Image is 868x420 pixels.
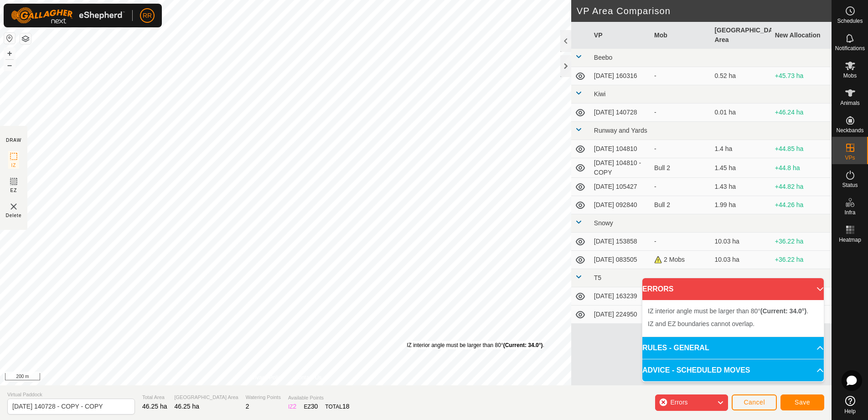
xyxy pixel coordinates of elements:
[590,251,651,269] td: [DATE] 083505
[246,403,249,410] span: 2
[654,108,707,117] div: -
[795,399,810,406] span: Save
[642,359,824,381] p-accordion-header: ADVICE - SCHEDULED MOVES
[837,18,863,24] span: Schedules
[142,403,167,410] span: 46.25 ha
[642,365,750,376] span: ADVICE - SCHEDULED MOVES
[594,127,647,134] span: Runway and Yards
[311,403,318,410] span: 30
[771,196,832,214] td: +44.26 ha
[711,158,771,178] td: 1.45 ha
[642,278,824,300] p-accordion-header: ERRORS
[648,307,808,315] span: IZ interior angle must be larger than 80° .
[771,178,832,196] td: +44.82 ha
[844,210,855,215] span: Infra
[4,48,15,59] button: +
[294,373,321,382] a: Contact Us
[503,342,543,348] b: (Current: 34.0°)
[670,399,687,406] span: Errors
[711,196,771,214] td: 1.99 ha
[845,155,855,161] span: VPs
[11,7,125,24] img: Gallagher Logo
[654,163,707,173] div: Bull 2
[594,54,612,61] span: Beebo
[642,284,673,295] span: ERRORS
[11,162,16,169] span: IZ
[325,402,349,411] div: TOTAL
[6,212,22,219] span: Delete
[20,33,31,44] button: Map Layers
[654,237,707,246] div: -
[590,233,651,251] td: [DATE] 153858
[4,60,15,71] button: –
[590,306,651,324] td: [DATE] 224950
[654,71,707,81] div: -
[654,255,707,264] div: 2 Mobs
[577,5,832,16] h2: VP Area Comparison
[771,67,832,85] td: +45.73 ha
[771,22,832,49] th: New Allocation
[654,182,707,192] div: -
[711,67,771,85] td: 0.52 ha
[648,320,754,327] span: IZ and EZ boundaries cannot overlap.
[835,46,865,51] span: Notifications
[594,274,601,281] span: T5
[780,394,824,410] button: Save
[288,394,350,402] span: Available Points
[843,73,857,78] span: Mobs
[711,251,771,269] td: 10.03 ha
[744,399,765,406] span: Cancel
[842,182,858,188] span: Status
[732,394,777,410] button: Cancel
[342,403,350,410] span: 18
[642,342,709,353] span: RULES - GENERAL
[771,158,832,178] td: +44.8 ha
[142,394,167,401] span: Total Area
[771,140,832,158] td: +44.85 ha
[771,251,832,269] td: +36.22 ha
[654,200,707,210] div: Bull 2
[293,403,297,410] span: 2
[143,11,152,21] span: RR
[8,201,19,212] img: VP
[840,100,860,106] span: Animals
[590,178,651,196] td: [DATE] 105427
[594,219,613,227] span: Snowy
[288,402,296,411] div: IZ
[839,237,861,243] span: Heatmap
[590,196,651,214] td: [DATE] 092840
[590,22,651,49] th: VP
[711,104,771,122] td: 0.01 ha
[760,307,806,315] b: (Current: 34.0°)
[304,402,318,411] div: EZ
[711,140,771,158] td: 1.4 ha
[711,233,771,251] td: 10.03 ha
[711,178,771,196] td: 1.43 ha
[590,104,651,122] td: [DATE] 140728
[654,144,707,154] div: -
[175,403,200,410] span: 46.25 ha
[594,90,606,98] span: Kiwi
[711,22,771,49] th: [GEOGRAPHIC_DATA] Area
[249,373,284,382] a: Privacy Policy
[407,341,544,349] div: IZ interior angle must be larger than 80° .
[590,158,651,178] td: [DATE] 104810 - COPY
[590,67,651,85] td: [DATE] 160316
[10,187,17,194] span: EZ
[246,394,281,401] span: Watering Points
[6,137,21,144] div: DRAW
[832,392,868,418] a: Help
[4,33,15,44] button: Reset Map
[175,394,238,401] span: [GEOGRAPHIC_DATA] Area
[844,409,856,414] span: Help
[836,128,863,133] span: Neckbands
[771,233,832,251] td: +36.22 ha
[642,300,824,337] p-accordion-content: ERRORS
[771,104,832,122] td: +46.24 ha
[590,140,651,158] td: [DATE] 104810
[642,337,824,359] p-accordion-header: RULES - GENERAL
[590,287,651,306] td: [DATE] 163239
[7,391,135,399] span: Virtual Paddock
[651,22,711,49] th: Mob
